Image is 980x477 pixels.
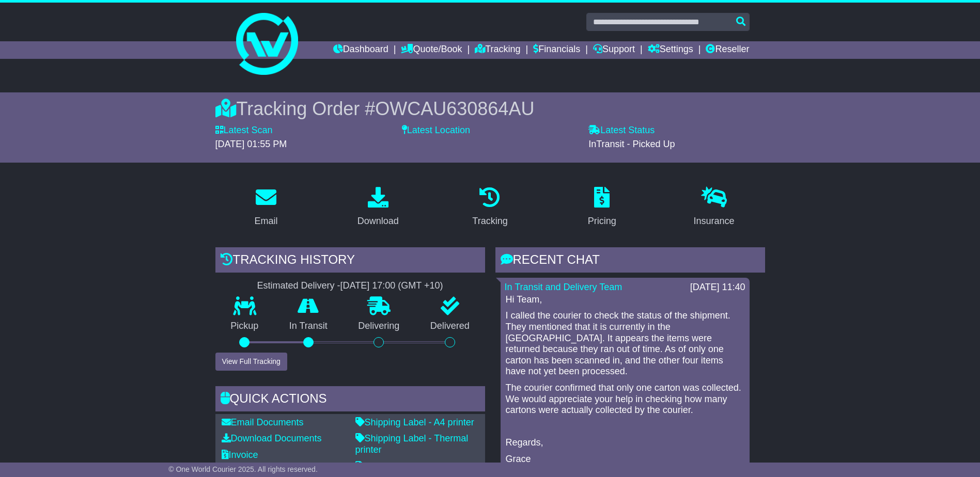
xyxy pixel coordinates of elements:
[215,125,273,136] label: Latest Scan
[588,125,655,136] label: Latest Status
[506,383,744,416] p: The courier confirmed that only one carton was collected. We would appreciate your help in checki...
[506,454,744,465] p: Grace
[465,183,514,232] a: Tracking
[357,214,399,228] div: Download
[222,433,322,443] a: Download Documents
[506,310,744,377] p: I called the courier to check the status of the shipment. They mentioned that it is currently in ...
[355,433,469,455] a: Shipping Label - Thermal printer
[690,282,745,293] div: [DATE] 11:40
[506,437,744,449] p: Regards,
[333,41,388,59] a: Dashboard
[533,41,580,59] a: Financials
[505,282,623,292] a: In Transit and Delivery Team
[687,183,741,232] a: Insurance
[581,183,623,232] a: Pricing
[340,280,443,292] div: [DATE] 17:00 (GMT +10)
[648,41,693,59] a: Settings
[215,321,274,332] p: Pickup
[472,214,507,228] div: Tracking
[247,183,284,232] a: Email
[402,125,470,136] label: Latest Location
[215,247,485,275] div: Tracking history
[495,247,765,275] div: RECENT CHAT
[215,353,287,371] button: View Full Tracking
[222,417,304,427] a: Email Documents
[215,280,485,292] div: Estimated Delivery -
[355,417,474,427] a: Shipping Label - A4 printer
[588,139,675,149] span: InTransit - Picked Up
[588,214,616,228] div: Pricing
[222,450,258,460] a: Invoice
[706,41,749,59] a: Reseller
[375,98,534,119] span: OWCAU630864AU
[401,41,462,59] a: Quote/Book
[215,98,765,120] div: Tracking Order #
[475,41,520,59] a: Tracking
[415,321,485,332] p: Delivered
[215,386,485,414] div: Quick Actions
[355,461,440,471] a: Consignment Note
[274,321,343,332] p: In Transit
[168,465,318,473] span: © One World Courier 2025. All rights reserved.
[694,214,735,228] div: Insurance
[506,294,744,306] p: Hi Team,
[254,214,277,228] div: Email
[343,321,415,332] p: Delivering
[215,139,287,149] span: [DATE] 01:55 PM
[593,41,635,59] a: Support
[351,183,406,232] a: Download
